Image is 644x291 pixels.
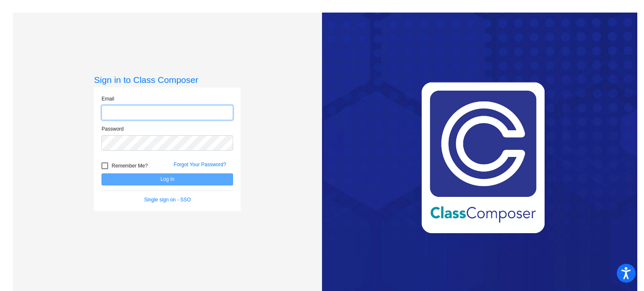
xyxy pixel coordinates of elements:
[112,161,148,171] span: Remember Me?
[101,125,124,133] label: Password
[101,173,233,185] button: Log In
[101,95,114,103] label: Email
[94,75,241,85] h3: Sign in to Class Composer
[144,197,191,203] a: Single sign on - SSO
[174,162,226,167] a: Forgot Your Password?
